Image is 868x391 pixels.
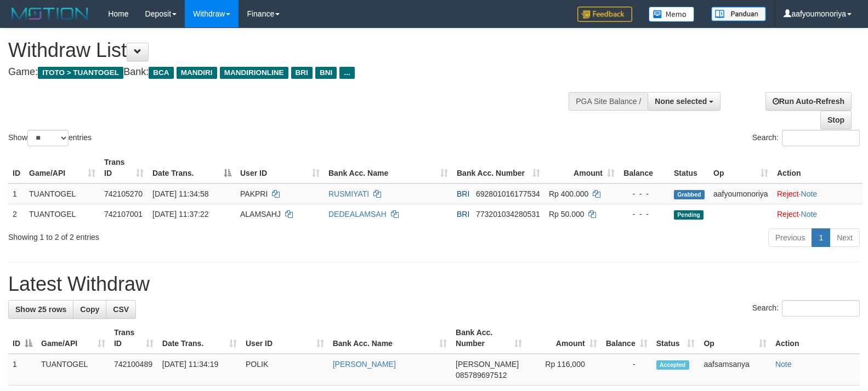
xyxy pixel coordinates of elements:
[328,189,369,198] a: RUSMIYATI
[148,152,236,183] th: Date Trans.: activate to sort column descending
[152,210,208,219] span: [DATE] 11:37:22
[73,300,106,319] a: Copy
[782,130,860,146] input: Search:
[649,7,695,22] img: Button%20Memo.svg
[8,300,73,319] a: Show 25 rows
[452,152,544,183] th: Bank Acc. Number: activate to sort column ascending
[709,183,773,204] td: aafyoumonoriya
[602,323,652,354] th: Balance: activate to sort column ascending
[569,92,648,111] div: PGA Site Balance /
[476,189,540,198] span: Copy 692801016177534 to clipboard
[241,354,328,386] td: POLIK
[674,210,704,220] span: Pending
[656,360,689,370] span: Accepted
[8,5,92,22] img: MOTION_logo.png
[648,92,721,111] button: None selected
[549,189,588,198] span: Rp 400.000
[328,210,387,219] a: DEDEALAMSAH
[782,300,860,317] input: Search:
[456,371,507,380] span: Copy 085789697512 to clipboard
[699,323,770,354] th: Op: activate to sort column ascending
[709,152,773,183] th: Op: activate to sort column ascending
[152,189,208,198] span: [DATE] 11:34:58
[771,323,860,354] th: Action
[240,210,281,219] span: ALAMSAHJ
[100,152,148,183] th: Trans ID: activate to sort column ascending
[752,130,860,146] label: Search:
[830,228,860,247] a: Next
[773,204,863,224] td: ·
[15,305,66,314] span: Show 25 rows
[291,67,313,79] span: BRI
[333,360,396,369] a: [PERSON_NAME]
[177,67,217,79] span: MANDIRI
[777,210,799,219] a: Reject
[752,300,860,317] label: Search:
[8,183,25,204] td: 1
[699,354,770,386] td: aafsamsanya
[315,67,337,79] span: BNI
[241,323,328,354] th: User ID: activate to sort column ascending
[110,323,158,354] th: Trans ID: activate to sort column ascending
[149,67,173,79] span: BCA
[801,189,818,198] a: Note
[777,189,799,198] a: Reject
[8,152,25,183] th: ID
[27,130,69,146] select: Showentries
[104,189,143,198] span: 742105270
[339,67,354,79] span: ...
[549,210,585,219] span: Rp 50.000
[37,323,110,354] th: Game/API: activate to sort column ascending
[240,189,268,198] span: PAKPRI
[8,39,568,61] h1: Withdraw List
[8,67,568,78] h4: Game: Bank:
[328,323,451,354] th: Bank Acc. Name: activate to sort column ascending
[768,228,812,247] a: Previous
[775,360,792,369] a: Note
[801,210,818,219] a: Note
[38,67,123,79] span: ITOTO > TUANTOGEL
[674,190,705,199] span: Grabbed
[457,210,469,219] span: BRI
[113,305,129,314] span: CSV
[25,183,100,204] td: TUANTOGEL
[37,354,110,386] td: TUANTOGEL
[8,354,37,386] td: 1
[8,227,354,243] div: Showing 1 to 2 of 2 entries
[623,209,665,220] div: - - -
[324,152,452,183] th: Bank Acc. Name: activate to sort column ascending
[765,92,852,111] a: Run Auto-Refresh
[619,152,670,183] th: Balance
[670,152,709,183] th: Status
[773,152,863,183] th: Action
[602,354,652,386] td: -
[577,7,632,22] img: Feedback.jpg
[655,97,707,106] span: None selected
[106,300,136,319] a: CSV
[812,228,830,247] a: 1
[8,204,25,224] td: 2
[8,323,37,354] th: ID: activate to sort column descending
[652,323,700,354] th: Status: activate to sort column ascending
[236,152,324,183] th: User ID: activate to sort column ascending
[820,111,852,129] a: Stop
[711,7,766,21] img: panduan.png
[158,354,241,386] td: [DATE] 11:34:19
[25,152,100,183] th: Game/API: activate to sort column ascending
[526,323,602,354] th: Amount: activate to sort column ascending
[110,354,158,386] td: 742100489
[104,210,143,219] span: 742107001
[773,183,863,204] td: ·
[451,323,526,354] th: Bank Acc. Number: activate to sort column ascending
[456,360,519,369] span: [PERSON_NAME]
[220,67,288,79] span: MANDIRIONLINE
[544,152,619,183] th: Amount: activate to sort column ascending
[158,323,241,354] th: Date Trans.: activate to sort column ascending
[526,354,602,386] td: Rp 116,000
[25,204,100,224] td: TUANTOGEL
[476,210,540,219] span: Copy 773201034280531 to clipboard
[457,189,469,198] span: BRI
[8,130,92,146] label: Show entries
[623,188,665,199] div: - - -
[8,273,860,295] h1: Latest Withdraw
